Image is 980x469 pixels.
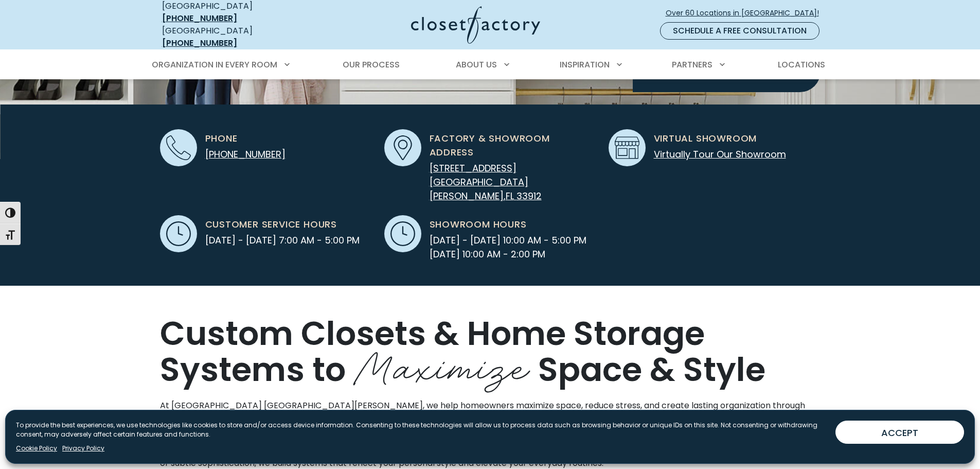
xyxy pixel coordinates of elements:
span: Locations [778,59,825,71]
span: [DATE] - [DATE] 10:00 AM - 5:00 PM [430,233,586,247]
p: To provide the best experiences, we use technologies like cookies to store and/or access device i... [16,421,827,439]
span: 33912 [516,189,542,202]
a: [PHONE_NUMBER] [205,148,286,161]
span: Inspiration [560,59,610,71]
a: [STREET_ADDRESS] [GEOGRAPHIC_DATA][PERSON_NAME],FL 33912 [430,162,542,202]
button: ACCEPT [835,421,964,444]
span: [DATE] 10:00 AM - 2:00 PM [430,247,586,261]
span: Showroom Hours [430,217,527,231]
span: Maximize [353,334,530,394]
span: FL [506,189,514,202]
a: Cookie Policy [16,444,57,453]
span: [GEOGRAPHIC_DATA][PERSON_NAME] [430,176,528,202]
span: Customer Service Hours [205,217,337,231]
div: [GEOGRAPHIC_DATA] [162,25,311,49]
span: About Us [456,59,497,71]
a: Over 60 Locations in [GEOGRAPHIC_DATA]! [665,4,828,22]
span: Custom Closets & Home [160,310,566,356]
img: Closet Factory Logo [411,6,540,44]
span: Organization in Every Room [152,59,277,71]
span: [DATE] - [DATE] 7:00 AM - 5:00 PM [205,233,360,247]
span: Factory & Showroom Address [430,131,596,159]
span: [STREET_ADDRESS] [430,162,516,175]
span: Phone [205,131,238,145]
a: Privacy Policy [62,444,104,453]
span: Storage Systems to [160,310,705,392]
span: Our Process [343,59,400,71]
span: Space & Style [538,347,765,393]
a: Virtually Tour Our Showroom [654,148,786,161]
span: Over 60 Locations in [GEOGRAPHIC_DATA]! [666,8,827,19]
a: [PHONE_NUMBER] [162,37,237,49]
span: Partners [672,59,712,71]
a: Schedule a Free Consultation [660,22,819,40]
a: [PHONE_NUMBER] [162,12,237,24]
nav: Primary Menu [145,50,836,79]
p: At [GEOGRAPHIC_DATA] [GEOGRAPHIC_DATA][PERSON_NAME], we help homeowners maximize space, reduce st... [160,399,821,424]
img: Showroom icon [615,135,639,160]
span: Virtual Showroom [654,131,757,145]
